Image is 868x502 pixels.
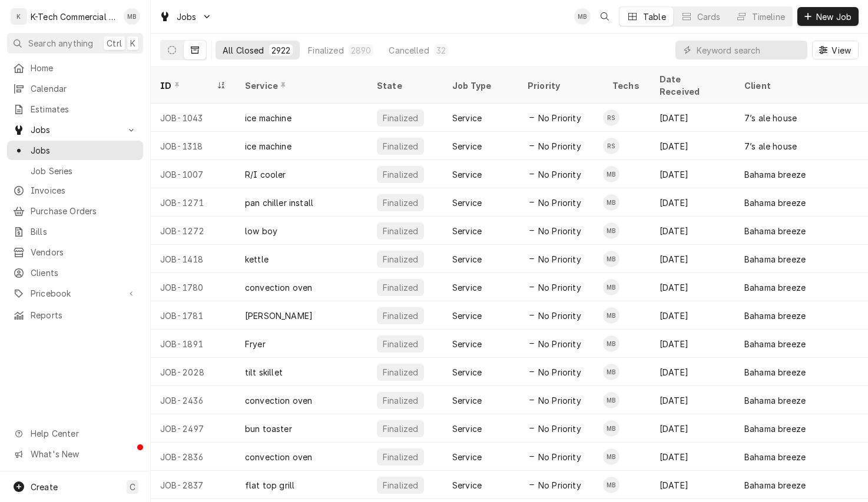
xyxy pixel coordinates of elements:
span: Calendar [31,82,137,95]
div: Mehdi Bazidane's Avatar [603,420,619,437]
div: Priority [528,79,591,92]
div: Finalized [382,253,419,265]
div: Service [452,197,482,209]
div: 7’s ale house [744,140,797,152]
div: Mehdi Bazidane's Avatar [603,166,619,182]
div: Finalized [382,281,419,294]
a: Go to Jobs [154,7,217,26]
a: Calendar [7,79,143,98]
div: Bahama breeze [744,338,806,350]
div: MB [603,251,619,267]
div: [DATE] [650,443,735,471]
div: MB [603,194,619,211]
div: [DATE] [650,273,735,301]
div: 2922 [271,44,291,56]
div: Techs [612,79,641,92]
div: Finalized [382,168,419,181]
div: [DATE] [650,471,735,499]
div: Timeline [752,11,785,23]
div: Mehdi Bazidane's Avatar [603,279,619,295]
div: Finalized [382,479,419,491]
div: Service [452,253,482,265]
div: [DATE] [650,386,735,414]
div: Finalized [308,44,343,56]
div: JOB-2837 [151,471,236,499]
div: Finalized [382,112,419,124]
div: Finalized [382,366,419,378]
span: Search anything [28,37,93,49]
div: JOB-1271 [151,188,236,217]
div: MB [124,8,140,25]
span: No Priority [538,140,581,152]
a: Purchase Orders [7,201,143,221]
div: Service [452,310,482,322]
span: No Priority [538,168,581,181]
div: Mehdi Bazidane's Avatar [603,307,619,324]
div: [DATE] [650,132,735,160]
div: ice machine [245,112,291,124]
div: Mehdi Bazidane's Avatar [603,251,619,267]
div: Service [452,281,482,294]
div: Date Received [660,73,723,98]
div: MB [603,307,619,324]
button: Open search [595,7,614,26]
div: Mehdi Bazidane's Avatar [603,222,619,239]
div: MB [603,222,619,239]
div: Service [452,366,482,378]
span: Jobs [177,11,197,23]
a: Vendors [7,242,143,262]
span: View [829,44,853,56]
div: Bahama breeze [744,253,806,265]
div: RS [603,109,619,126]
div: Bahama breeze [744,366,806,378]
span: Reports [31,309,137,321]
div: Mehdi Bazidane's Avatar [603,448,619,465]
div: [DATE] [650,330,735,358]
div: [DATE] [650,358,735,386]
div: ice machine [245,140,291,152]
span: Clients [31,267,137,279]
div: MB [603,166,619,182]
div: MB [603,420,619,437]
div: Bahama breeze [744,225,806,237]
div: Bahama breeze [744,168,806,181]
div: Service [452,423,482,435]
a: Clients [7,263,143,282]
div: Mehdi Bazidane's Avatar [574,8,591,25]
div: [DATE] [650,217,735,245]
div: Finalized [382,338,419,350]
div: All Closed [223,44,264,56]
a: Go to Jobs [7,120,143,139]
span: What's New [31,448,136,460]
div: MB [603,477,619,493]
span: Home [31,62,137,74]
div: Mehdi Bazidane's Avatar [603,392,619,408]
div: Bahama breeze [744,423,806,435]
div: Mehdi Bazidane's Avatar [603,477,619,493]
div: convection oven [245,281,312,294]
a: Job Series [7,161,143,181]
div: Service [452,451,482,463]
div: MB [603,364,619,380]
span: Pricebook [31,287,120,300]
div: Cancelled [389,44,429,56]
span: No Priority [538,253,581,265]
div: 32 [436,44,446,56]
div: JOB-1781 [151,301,236,330]
div: MB [603,392,619,408]
a: Jobs [7,141,143,160]
a: Bills [7,222,143,241]
div: Mehdi Bazidane's Avatar [124,8,140,25]
span: No Priority [538,338,581,350]
div: R/I cooler [245,168,286,181]
div: Finalized [382,423,419,435]
span: No Priority [538,451,581,463]
span: No Priority [538,366,581,378]
span: Jobs [31,144,137,157]
span: No Priority [538,112,581,124]
span: No Priority [538,479,581,491]
div: MB [574,8,591,25]
span: No Priority [538,394,581,407]
div: Finalized [382,394,419,407]
span: Create [31,482,58,492]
